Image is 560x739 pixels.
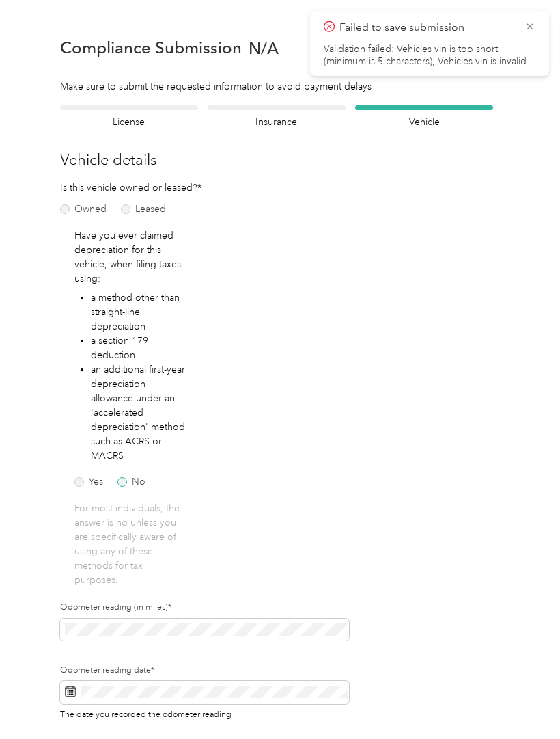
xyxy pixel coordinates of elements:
[484,662,560,739] iframe: Everlance-gr Chat Button Frame
[60,38,242,57] h1: Compliance Submission
[74,501,187,587] p: For most individuals, the answer is no unless you are specifically aware of using any of these me...
[117,477,145,487] label: No
[60,204,107,214] label: Owned
[74,477,103,487] label: Yes
[324,43,535,68] li: Validation failed: Vehicles vin is too short (minimum is 5 characters), Vehicles vin is invalid
[249,41,279,55] span: N/A
[60,664,349,677] label: Odometer reading date*
[60,707,232,720] span: The date you recorded the odometer reading
[91,362,187,463] li: an additional first-year depreciation allowance under an 'accelerated depreciation' method such a...
[74,228,187,286] p: Have you ever claimed depreciation for this vehicle, when filing taxes, using:
[121,204,166,214] label: Leased
[355,115,493,129] h4: Vehicle
[60,180,154,195] p: Is this vehicle owned or leased?*
[60,602,349,614] label: Odometer reading (in miles)*
[91,334,187,362] li: a section 179 deduction
[60,115,198,129] h4: License
[60,79,493,94] div: Make sure to submit the requested information to avoid payment delays
[60,148,493,171] h3: Vehicle details
[208,115,346,129] h4: Insurance
[339,19,514,36] p: Failed to save submission
[91,291,187,334] li: a method other than straight-line depreciation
